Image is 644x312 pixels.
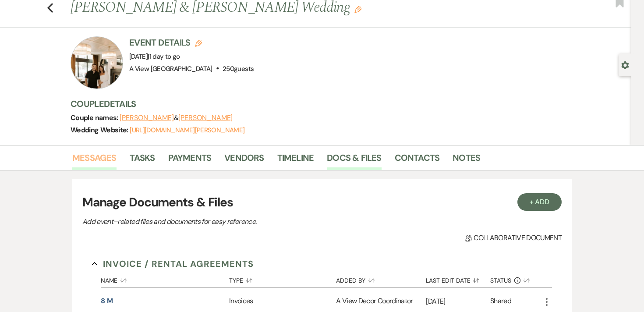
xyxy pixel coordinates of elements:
[92,257,254,270] button: Invoice / Rental Agreements
[327,151,381,170] a: Docs & Files
[426,270,490,287] button: Last Edit Date
[224,151,264,170] a: Vendors
[277,151,314,170] a: Timeline
[336,270,426,287] button: Added By
[71,125,130,135] span: Wedding Website:
[453,151,480,170] a: Notes
[129,52,180,61] span: [DATE]
[82,216,389,227] p: Add event–related files and documents for easy reference.
[149,52,180,61] span: 1 day to go
[490,296,511,308] div: Shared
[490,277,511,284] span: Status
[129,64,212,73] span: A View [GEOGRAPHIC_DATA]
[354,5,361,13] button: Edit
[490,270,541,287] button: Status
[101,296,113,306] button: 8 M
[168,151,212,170] a: Payments
[426,296,490,307] p: [DATE]
[71,98,561,110] h3: Couple Details
[621,60,629,69] button: Open lead details
[465,233,562,243] span: Collaborative document
[129,36,254,49] h3: Event Details
[71,113,120,122] span: Couple names:
[82,193,562,212] h3: Manage Documents & Files
[72,151,117,170] a: Messages
[120,113,233,122] span: &
[223,64,254,73] span: 250 guests
[148,52,180,61] span: |
[517,193,562,211] button: + Add
[178,114,233,121] button: [PERSON_NAME]
[101,270,229,287] button: Name
[229,270,336,287] button: Type
[120,114,174,121] button: [PERSON_NAME]
[130,151,155,170] a: Tasks
[130,126,244,135] a: [URL][DOMAIN_NAME][PERSON_NAME]
[395,151,440,170] a: Contacts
